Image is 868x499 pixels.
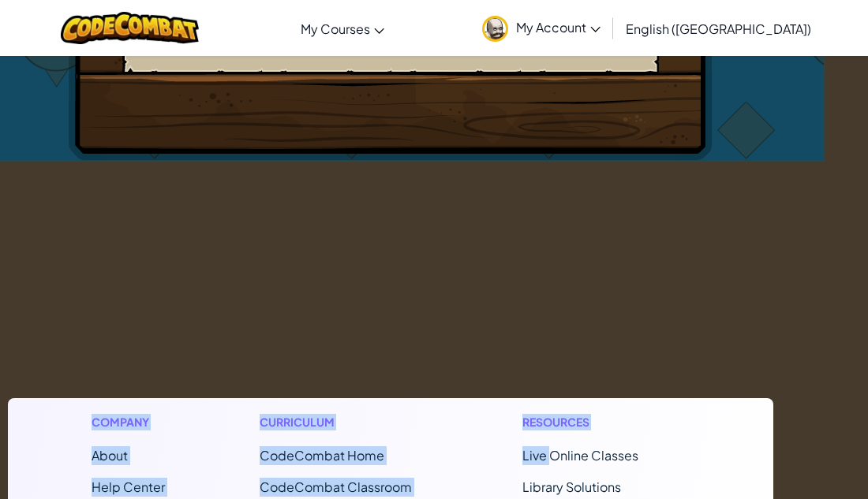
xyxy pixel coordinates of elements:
[260,479,412,495] a: CodeCombat Classroom
[260,414,428,430] h1: Curriculum
[293,7,392,50] a: My Courses
[618,7,819,50] a: English ([GEOGRAPHIC_DATA])
[626,20,811,37] span: English ([GEOGRAPHIC_DATA])
[301,20,370,37] span: My Courses
[260,447,384,464] span: CodeCombat Home
[92,447,128,464] a: About
[516,19,600,35] span: My Account
[482,16,508,42] img: avatar
[61,12,199,44] img: CodeCombat logo
[92,479,165,495] a: Help Center
[522,414,690,430] h1: Resources
[92,414,165,430] h1: Company
[522,447,638,464] a: Live Online Classes
[522,479,621,495] a: Library Solutions
[474,3,608,53] a: My Account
